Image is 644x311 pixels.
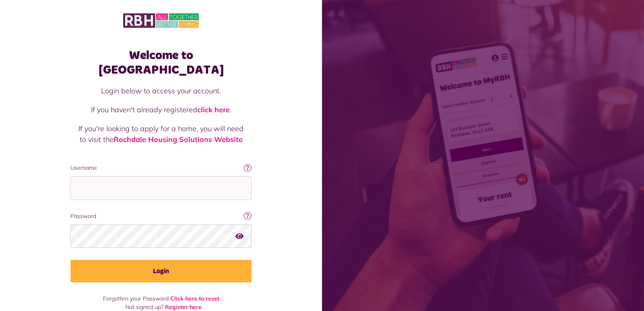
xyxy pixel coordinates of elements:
[170,295,219,302] a: Click here to reset
[70,48,252,77] h1: Welcome to [GEOGRAPHIC_DATA]
[197,105,230,114] a: click here
[165,303,202,311] a: Register here
[125,303,163,311] span: Not signed up?
[78,123,244,145] p: If you're looking to apply for a home, you will need to visit the
[123,12,199,29] img: MyRBH
[114,135,243,144] a: Rochdale Housing Solutions Website
[70,260,252,282] button: Login
[70,212,252,220] label: Password
[78,85,244,96] p: Login below to access your account.
[70,164,252,172] label: Username
[78,104,244,115] p: If you haven't already registered .
[103,295,169,302] span: Forgotten your Password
